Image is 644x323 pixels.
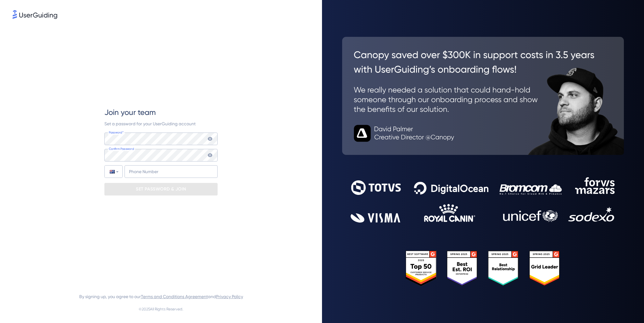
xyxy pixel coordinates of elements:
[104,107,156,117] span: Join your team
[125,165,218,178] input: Phone Number
[79,293,243,300] span: By signing up, you agree to our and
[216,294,243,299] a: Privacy Policy
[105,166,122,178] div: Australia: + 61
[139,305,183,313] span: © 2025 All Rights Reserved.
[136,184,186,194] p: SET PASSWORD & JOIN
[13,10,57,19] img: 8faab4ba6bc7696a72372aa768b0286c.svg
[342,37,624,155] img: 26c0aa7c25a843aed4baddd2b5e0fa68.svg
[141,294,208,299] a: Terms and Conditions Agreement
[351,177,615,222] img: 9302ce2ac39453076f5bc0f2f2ca889b.svg
[104,121,196,126] span: Set a password for your UserGuiding account
[406,251,561,286] img: 25303e33045975176eb484905ab012ff.svg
